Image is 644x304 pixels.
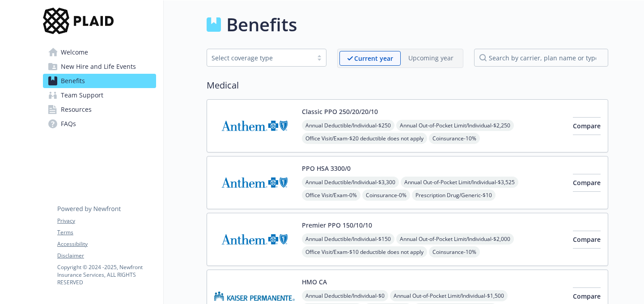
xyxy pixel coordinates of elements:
[573,117,601,135] button: Compare
[302,120,394,131] span: Annual Deductible/Individual - $250
[302,220,372,230] button: Premier PPO 150/10/10
[43,88,156,102] a: Team Support
[57,240,156,248] a: Accessibility
[302,133,427,144] span: Office Visit/Exam - $20 deductible does not apply
[212,53,308,63] div: Select coverage type
[226,11,297,38] h1: Benefits
[302,107,378,116] button: Classic PPO 250/20/20/10
[57,228,156,236] a: Terms
[573,178,601,187] span: Compare
[401,51,461,66] span: Upcoming year
[573,174,601,192] button: Compare
[207,79,608,92] h2: Medical
[214,220,295,258] img: Anthem Blue Cross carrier logo
[302,290,388,301] span: Annual Deductible/Individual - $0
[302,190,360,201] span: Office Visit/Exam - 0%
[214,107,295,145] img: Anthem Blue Cross carrier logo
[302,177,399,188] span: Annual Deductible/Individual - $3,300
[214,164,295,202] img: Anthem Blue Cross carrier logo
[61,74,85,88] span: Benefits
[429,246,480,258] span: Coinsurance - 10%
[61,117,76,131] span: FAQs
[43,74,156,88] a: Benefits
[354,54,393,63] p: Current year
[61,59,136,74] span: New Hire and Life Events
[396,120,514,131] span: Annual Out-of-Pocket Limit/Individual - $2,250
[61,45,88,59] span: Welcome
[57,217,156,225] a: Privacy
[302,246,427,258] span: Office Visit/Exam - $10 deductible does not apply
[573,122,601,130] span: Compare
[302,277,327,287] button: HMO CA
[474,49,608,67] input: search by carrier, plan name or type
[302,164,351,173] button: PPO HSA 3300/0
[302,233,394,245] span: Annual Deductible/Individual - $150
[61,88,103,102] span: Team Support
[43,117,156,131] a: FAQs
[57,252,156,260] a: Disclaimer
[429,133,480,144] span: Coinsurance - 10%
[573,292,601,300] span: Compare
[43,59,156,74] a: New Hire and Life Events
[396,233,514,245] span: Annual Out-of-Pocket Limit/Individual - $2,000
[362,190,410,201] span: Coinsurance - 0%
[573,231,601,249] button: Compare
[43,45,156,59] a: Welcome
[408,53,453,63] p: Upcoming year
[573,235,601,244] span: Compare
[390,290,508,301] span: Annual Out-of-Pocket Limit/Individual - $1,500
[401,177,518,188] span: Annual Out-of-Pocket Limit/Individual - $3,525
[43,102,156,117] a: Resources
[412,190,496,201] span: Prescription Drug/Generic - $10
[61,102,92,117] span: Resources
[57,263,156,286] p: Copyright © 2024 - 2025 , Newfront Insurance Services, ALL RIGHTS RESERVED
